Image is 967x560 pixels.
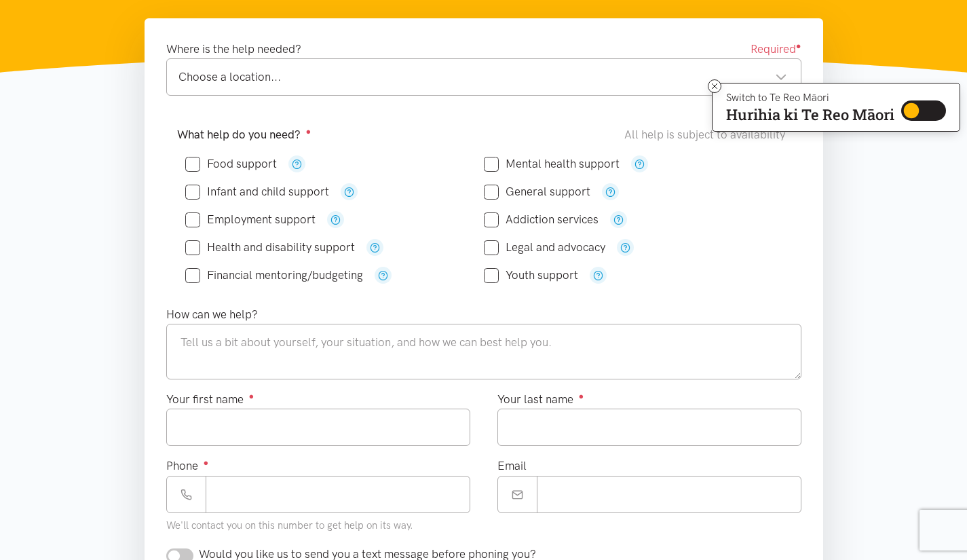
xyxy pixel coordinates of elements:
[177,126,311,144] label: What help do you need?
[185,269,363,281] label: Financial mentoring/budgeting
[726,94,894,102] p: Switch to Te Reo Māori
[249,391,254,401] sup: ●
[306,126,311,136] sup: ●
[484,186,590,198] label: General support
[579,391,584,401] sup: ●
[185,242,355,253] label: Health and disability support
[166,390,254,409] label: Your first name
[178,68,787,86] div: Choose a location...
[206,476,470,513] input: Phone number
[166,40,301,58] label: Where is the help needed?
[185,158,277,170] label: Food support
[166,457,209,475] label: Phone
[166,305,258,324] label: How can we help?
[796,41,801,51] sup: ●
[624,126,791,144] div: All help is subject to availability
[484,269,578,281] label: Youth support
[751,40,801,58] span: Required
[484,214,599,225] label: Addiction services
[166,519,413,531] small: We'll contact you on this number to get help on its way.
[484,242,605,253] label: Legal and advocacy
[185,214,316,225] label: Employment support
[537,476,801,513] input: Email
[484,158,620,170] label: Mental health support
[497,457,527,475] label: Email
[726,109,894,121] p: Hurihia ki Te Reo Māori
[497,390,584,409] label: Your last name
[204,458,209,468] sup: ●
[185,186,329,198] label: Infant and child support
